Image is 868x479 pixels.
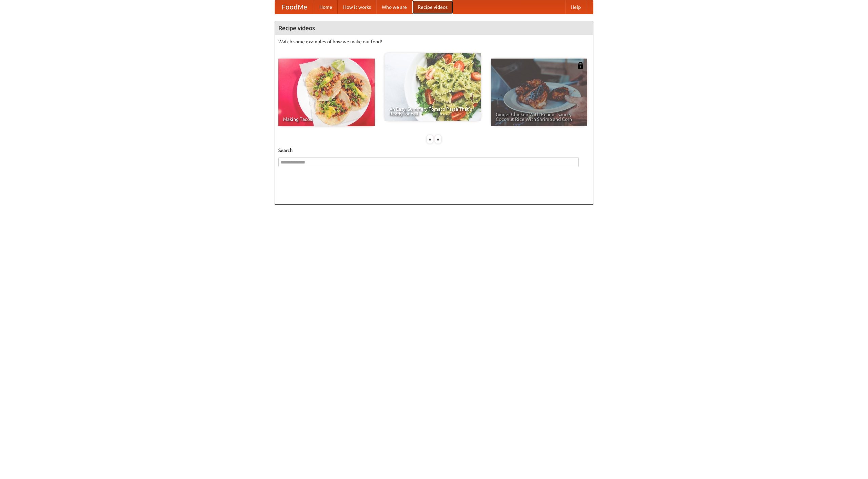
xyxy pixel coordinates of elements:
h4: Recipe videos [275,21,593,35]
div: « [427,135,433,144]
a: How it works [338,0,376,14]
span: Making Tacos [283,117,370,122]
p: Watch some examples of how we make our food! [278,38,590,45]
img: 483408.png [577,62,584,69]
a: Who we are [376,0,412,14]
span: An Easy, Summery Tomato Pasta That's Ready for Fall [389,107,476,116]
a: Home [314,0,338,14]
a: FoodMe [275,0,314,14]
a: An Easy, Summery Tomato Pasta That's Ready for Fall [384,53,481,121]
a: Help [565,0,586,14]
h5: Search [278,147,590,154]
div: » [435,135,441,144]
a: Making Tacos [278,59,375,126]
a: Recipe videos [412,0,453,14]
